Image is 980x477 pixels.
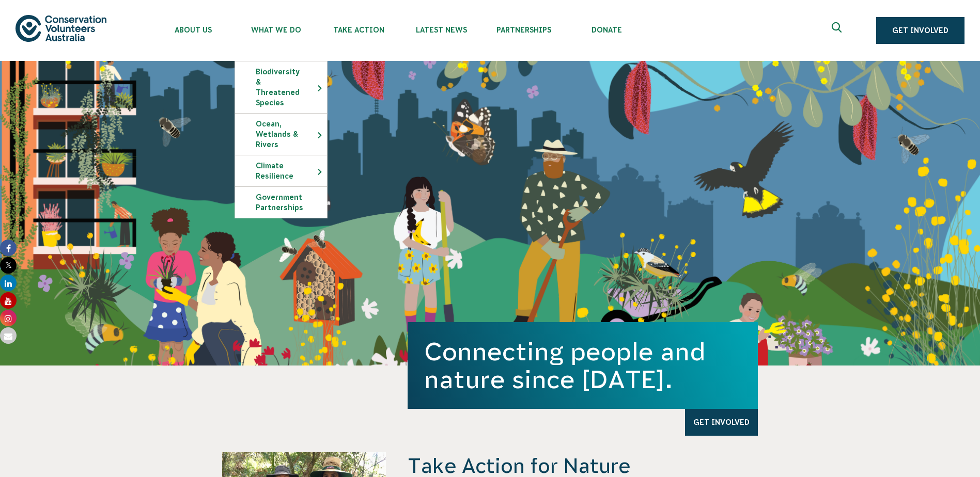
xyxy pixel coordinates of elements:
[235,113,328,155] li: Ocean, Wetlands & Rivers
[832,22,845,39] span: Expand search box
[235,61,327,113] a: Biodiversity & Threatened Species
[400,26,483,34] span: Latest News
[565,26,648,34] span: Donate
[235,26,317,34] span: What We Do
[152,26,235,34] span: About Us
[235,114,327,155] a: Ocean, Wetlands & Rivers
[826,18,850,43] button: Expand search box Close search box
[317,26,400,34] span: Take Action
[685,409,758,436] a: Get Involved
[235,187,327,218] a: Government Partnerships
[424,338,741,393] h1: Connecting people and nature since [DATE].
[235,155,327,186] a: Climate Resilience
[235,155,328,186] li: Climate Resilience
[15,15,106,41] img: logo.svg
[876,17,965,44] a: Get Involved
[235,61,328,113] li: Biodiversity & Threatened Species
[483,26,565,34] span: Partnerships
